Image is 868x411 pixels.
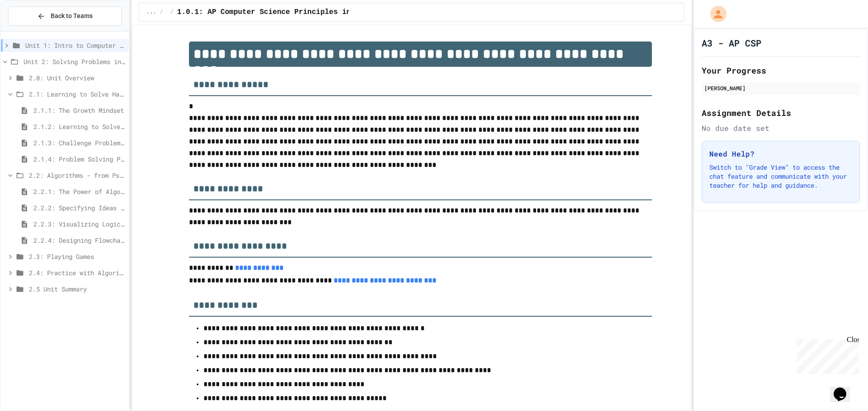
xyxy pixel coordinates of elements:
[702,37,761,49] h1: A3 - AP CSP
[29,171,125,180] span: 2.2: Algorithms - from Pseudocode to Flowcharts
[33,236,125,245] span: 2.2.4: Designing Flowcharts
[29,252,125,261] span: 2.3: Playing Games
[8,6,122,26] button: Back to Teams
[29,268,125,277] span: 2.4: Practice with Algorithms
[701,4,729,24] div: My Account
[830,375,859,402] iframe: chat widget
[33,106,125,115] span: 2.1.1: The Growth Mindset
[702,64,860,77] h2: Your Progress
[29,89,125,99] span: 2.1: Learning to Solve Hard Problems
[51,11,93,21] span: Back to Teams
[702,106,860,119] h2: Assignment Details
[702,123,860,134] div: No due date set
[160,9,163,16] span: /
[4,4,62,57] div: Chat with us now!Close
[146,9,156,16] span: ...
[33,122,125,131] span: 2.1.2: Learning to Solve Hard Problems
[33,219,125,229] span: 2.2.3: Visualizing Logic with Flowcharts
[704,84,857,92] div: [PERSON_NAME]
[793,336,859,374] iframe: chat widget
[33,154,125,164] span: 2.1.4: Problem Solving Practice
[177,7,451,18] span: 1.0.1: AP Computer Science Principles in Python Course Syllabus
[709,163,852,190] p: Switch to "Grade View" to access the chat feature and communicate with your teacher for help and ...
[709,148,852,159] h3: Need Help?
[29,284,125,294] span: 2.5 Unit Summary
[33,138,125,148] span: 2.1.3: Challenge Problem - The Bridge
[24,57,125,66] span: Unit 2: Solving Problems in Computer Science
[29,73,125,83] span: 2.0: Unit Overview
[25,41,125,50] span: Unit 1: Intro to Computer Science
[33,203,125,212] span: 2.2.2: Specifying Ideas with Pseudocode
[170,9,174,16] span: /
[33,187,125,196] span: 2.2.1: The Power of Algorithms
